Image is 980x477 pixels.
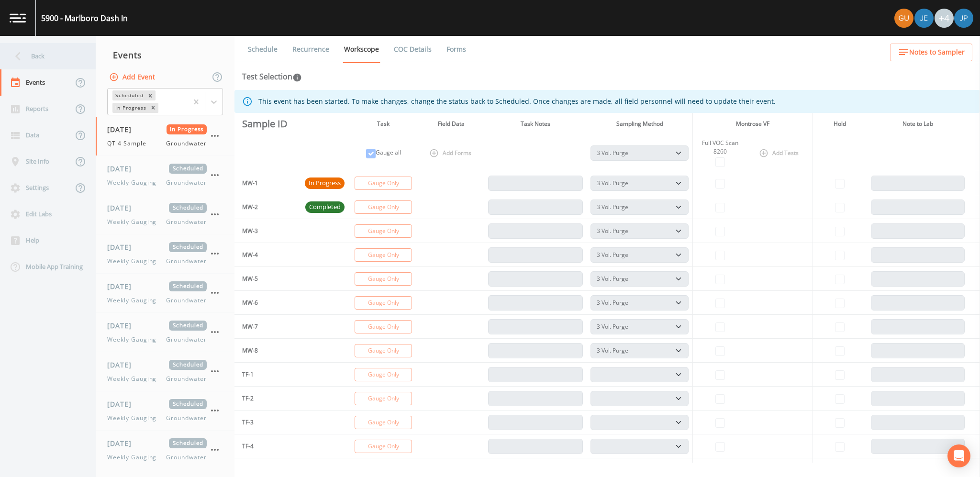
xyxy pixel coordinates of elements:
span: [DATE] [107,438,138,448]
a: [DATE]ScheduledWeekly GaugingGroundwater [96,234,234,274]
span: Scheduled [169,164,207,174]
span: Weekly Gauging [107,296,162,305]
div: Scheduled [112,90,145,100]
div: In Progress [112,103,148,113]
a: Schedule [246,36,279,63]
span: Completed [305,202,345,212]
span: Groundwater [166,414,207,422]
a: [DATE]ScheduledWeekly GaugingGroundwater [96,431,234,470]
td: MW-6 [234,291,301,315]
span: Weekly Gauging [107,414,162,422]
td: TF-4 [234,434,301,458]
img: 3d1ef13c6bf7a79479ed49567c455212 [914,9,934,28]
td: TF-1 [234,363,301,387]
span: Weekly Gauging [107,335,162,344]
th: Hold [813,113,867,135]
span: Weekly Gauging [107,453,162,462]
a: Workscope [343,36,380,63]
td: MW-2 [234,195,301,219]
th: Task Notes [484,113,587,135]
span: Groundwater [166,375,207,383]
a: [DATE]In ProgressQT 4 SampleGroundwater [96,117,234,156]
td: TF-2 [234,387,301,410]
button: Add Event [107,68,159,86]
div: Test Selection [242,71,302,82]
a: [DATE]ScheduledWeekly GaugingGroundwater [96,156,234,195]
td: MW-1 [234,171,301,195]
span: Groundwater [166,335,207,344]
div: Remove Scheduled [145,90,156,100]
td: MW-7 [234,315,301,339]
a: [DATE]ScheduledWeekly GaugingGroundwater [96,313,234,352]
span: Weekly Gauging [107,375,162,383]
a: COC Details [392,36,433,63]
img: logo [10,13,26,22]
img: 41241ef155101aa6d92a04480b0d0000 [954,9,973,28]
span: Weekly Gauging [107,257,162,266]
span: Groundwater [166,139,207,148]
th: Sample ID [234,113,301,135]
span: Scheduled [169,242,207,252]
span: Scheduled [169,281,207,291]
a: [DATE]ScheduledWeekly GaugingGroundwater [96,391,234,431]
span: [DATE] [107,321,138,331]
div: Events [96,43,234,67]
button: Notes to Sampler [890,44,972,61]
th: Note to Lab [867,113,969,135]
span: QT 4 Sample [107,139,152,148]
div: Remove In Progress [148,103,158,113]
a: Recurrence [291,36,331,63]
td: TF-3 [234,410,301,434]
svg: In this section you'll be able to select the analytical test to run, based on the media type, and... [292,73,302,82]
span: [DATE] [107,124,138,134]
th: Sampling Method [587,113,692,135]
span: [DATE] [107,281,138,291]
span: Scheduled [169,360,207,370]
span: Groundwater [166,453,207,462]
span: Scheduled [169,438,207,448]
span: Scheduled [169,203,207,213]
div: +4 [935,9,954,28]
th: Task [348,113,418,135]
div: Full VOC Scan 8260 [697,139,744,156]
div: Jeff Croce [914,9,934,28]
span: In Progress [167,124,207,134]
a: [DATE]ScheduledWeekly GaugingGroundwater [96,352,234,391]
div: Gus Yocum [894,9,914,28]
td: MW-5 [234,267,301,291]
span: [DATE] [107,360,138,370]
span: Notes to Sampler [909,46,965,58]
span: Groundwater [166,296,207,305]
td: MW-4 [234,243,301,267]
span: Groundwater [166,178,207,187]
div: Open Intercom Messenger [947,444,970,467]
span: Weekly Gauging [107,218,162,226]
a: [DATE]ScheduledWeekly GaugingGroundwater [96,195,234,234]
span: Weekly Gauging [107,178,162,187]
span: Groundwater [166,257,207,266]
span: In Progress [305,178,345,188]
span: [DATE] [107,242,138,252]
span: Scheduled [169,321,207,331]
img: 299d8c9a8fbffd4a3b86d3df4b21fcf1 [894,9,913,28]
div: This event has been started. To make changes, change the status back to Scheduled. Once changes a... [258,93,776,110]
a: Forms [445,36,468,63]
span: [DATE] [107,399,138,409]
span: [DATE] [107,203,138,213]
a: [DATE]ScheduledWeekly GaugingGroundwater [96,274,234,313]
span: [DATE] [107,164,138,174]
span: Scheduled [169,399,207,409]
td: MW-3 [234,219,301,243]
span: Groundwater [166,218,207,226]
div: 5900 - Marlboro Dash In [41,12,128,24]
td: MW-8 [234,339,301,363]
label: Gauge all [376,148,401,157]
th: Montrose VF [692,113,813,135]
th: Field Data [418,113,484,135]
